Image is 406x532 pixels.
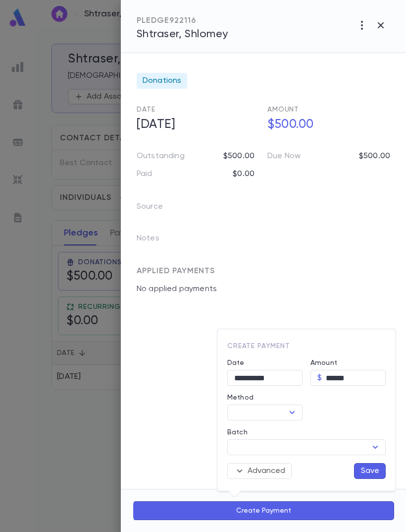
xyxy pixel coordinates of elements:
button: Save [354,463,386,479]
label: Batch [227,428,248,436]
input: Choose date, selected date is Sep 5, 2025 [227,370,303,386]
label: Amount [310,359,337,367]
p: $ [317,373,322,383]
button: Advanced [227,463,292,479]
span: Create Payment [227,343,290,350]
label: Method [227,394,254,402]
button: Open [368,440,382,454]
label: Date [227,359,303,367]
button: Open [285,406,299,419]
